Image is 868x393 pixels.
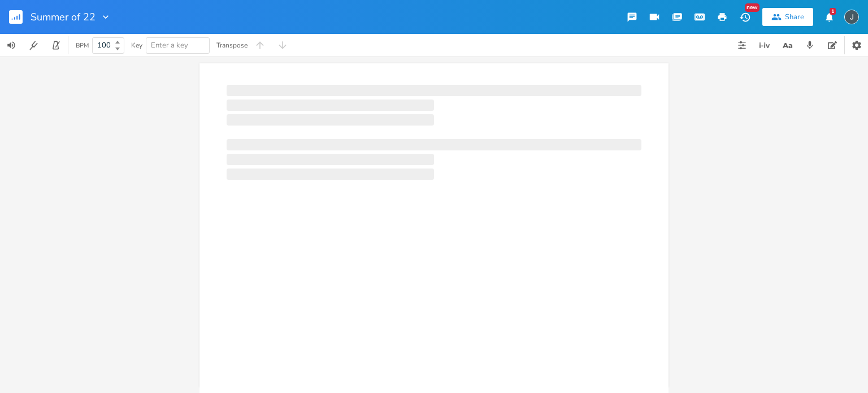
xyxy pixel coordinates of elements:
div: 1 [830,8,836,15]
div: Share [785,12,804,22]
div: Key [131,42,142,49]
img: Joshua Xavier [844,10,859,24]
span: Enter a key [151,40,188,50]
button: Share [762,8,813,26]
div: New [745,3,759,12]
button: New [734,7,756,27]
div: BPM [76,42,89,49]
div: Transpose [216,42,248,49]
button: 1 [818,7,840,27]
span: Summer of 22 [31,12,96,22]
